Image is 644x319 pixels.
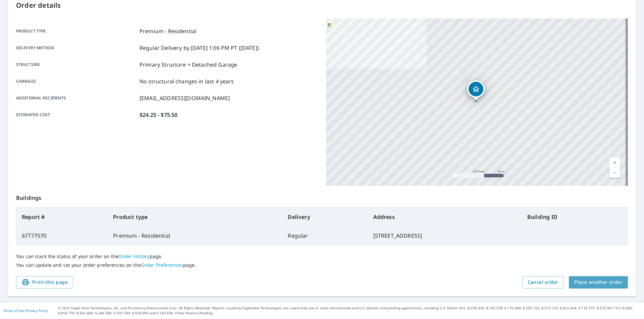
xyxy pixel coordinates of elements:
p: Structure [16,61,137,69]
p: Product type [16,27,137,35]
td: Premium - Residential [108,226,282,245]
p: © 2025 Eagle View Technologies, Inc. and Pictometry International Corp. All Rights Reserved. Repo... [58,306,641,316]
p: Changes [16,77,137,85]
p: Estimated cost [16,111,137,119]
td: [STREET_ADDRESS] [368,226,522,245]
span: Place another order [574,278,623,287]
th: Product type [108,208,282,226]
p: | [3,309,48,313]
span: Print this page [21,278,68,287]
td: 67777570 [16,226,108,245]
div: Dropped pin, building 1, Residential property, 211 9th Ave N Cold Spring, MN 56320 [467,80,485,101]
th: Delivery [282,208,368,226]
button: Cancel order [522,276,564,289]
p: Order details [16,0,628,10]
a: Terms of Use [3,308,24,313]
th: Address [368,208,522,226]
p: You can track the status of your order on the page. [16,253,628,259]
p: Regular Delivery by [DATE] 1:06 PM PT ([DATE]) [140,44,259,52]
p: Premium - Residential [140,27,196,35]
p: [EMAIL_ADDRESS][DOMAIN_NAME] [140,94,230,102]
button: Print this page [16,276,73,289]
button: Place another order [569,276,628,289]
p: No structural changes in last 4 years [140,77,234,85]
span: Cancel order [528,278,558,287]
a: Order Preferences [141,262,183,268]
p: Buildings [16,186,628,207]
th: Report # [16,208,108,226]
p: Primary Structure + Detached Garage [140,61,237,69]
p: $24.25 - $75.50 [140,111,177,119]
a: Privacy Policy [26,308,48,313]
th: Building ID [522,208,628,226]
a: Current Level 17, Zoom Out [610,168,620,178]
p: Delivery method [16,44,137,52]
td: Regular [282,226,368,245]
a: Current Level 17, Zoom In [610,158,620,168]
a: Order History [118,253,150,259]
p: You can update and set your order preferences on the page. [16,262,628,268]
p: Additional recipients [16,94,137,102]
